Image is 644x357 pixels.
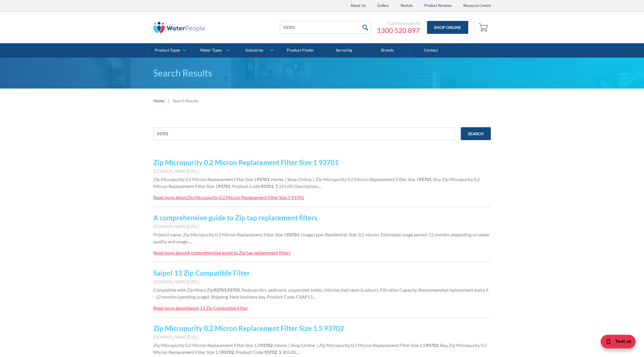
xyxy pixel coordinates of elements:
div: [DOMAIN_NAME][URL] [153,223,491,230]
span: . Reduces dirt, sediment, suspended solids, chlorine, bad taste & odours. Filtration Capacity. Re... [153,287,488,299]
a: Contact [409,43,453,58]
div: Industries [246,48,263,53]
span: … [318,183,322,189]
span: Compatible with Zip filters Zip [153,287,213,293]
div: A comprehensive guide to Zip tap replacement filters [187,250,291,255]
span: . Buy Zip Micropurity 0.2 Micron Replacement Filter Size 1.5 [153,342,487,355]
span: Zip Micropurity 0.2 Micron Replacement Filter Size 1.5 [153,342,260,348]
div: Read more about [153,250,187,255]
strong: 93701 [257,176,269,182]
a: Saipol 13 Zip Compatible Filter [153,269,250,277]
a: Read more aboutSaipol 13 Zip Compatible Filter [153,305,248,311]
h1: Search Results [153,66,491,80]
a: Read more aboutA comprehensive guide to Zip tap replacement filters [153,249,291,256]
a: Home [153,98,164,104]
div: [DOMAIN_NAME][URL] [153,334,491,340]
div: Product Types [155,48,180,53]
div: [DOMAIN_NAME][URL] [153,278,491,285]
a: Read more aboutZip Micropurity 0.2 Micron Replacement Filter Size 1 93701 [153,194,304,201]
div: [DOMAIN_NAME][URL] [153,168,491,174]
span: … [297,349,300,355]
div: Saipol 13 Zip Compatible Filter [187,305,248,311]
strong: 93701 [419,176,432,182]
strong: 93705 [227,287,240,293]
img: shopping cart [478,23,489,32]
a: Water Types [191,43,234,58]
span: . Product Code: [234,349,264,355]
a: Industries [235,43,278,58]
strong: 93703 [213,287,226,293]
span: . Home. | Shop Online. | Zip Micropurity 0.2 Micron Replacement Filter Size 1.5 [273,342,426,348]
div: Zip Micropurity 0.2 Micron Replacement Filter Size 1 93701 [187,195,304,200]
div: Water Types [200,48,222,53]
span: … [188,239,192,244]
img: The Water People [153,22,205,33]
iframe: podium webchat widget bubble [587,328,644,357]
a: Open empty cart [477,21,491,34]
strong: 93702 [426,342,438,348]
span: . Product Code: [230,183,261,189]
div: Read more about [153,195,187,200]
div: Read more about [153,305,187,311]
div: Search Results [173,98,198,104]
a: A comprehensive guide to Zip tap replacement filters [153,213,317,222]
a: Product Types [148,43,191,58]
span: … [313,294,317,299]
strong: 93702 [264,349,277,355]
input: e.g. chilled water cooler [153,127,455,140]
a: Product Finder [279,43,322,58]
span: . Home. | Shop Online. | Zip Micropurity 0.2 Micron Replacement Filter Size 1 [269,176,419,182]
a: Brands [366,43,409,58]
strong: 93701 [261,183,274,189]
a: Zip Micropurity 0.2 Micron Replacement Filter Size 1 93701 [153,158,339,166]
div: | [167,97,170,104]
div: Call the experts [377,20,420,26]
strong: 93702 [221,349,234,355]
span: Product name: Zip Micropurity 0.2 Micron Replacement Filter Size 1 [153,232,286,237]
span: . $ 305.00. [277,349,297,355]
span: . Buy Zip Micropurity 0.2 Micron Replacement Filter Size 1 [153,176,480,189]
strong: 93701 [286,232,299,237]
input: Search products [280,21,371,34]
strong: 93701 [218,183,230,189]
a: Servicing [322,43,366,58]
input: Search [461,127,491,140]
span: . Usage type: Residential. Size: 0.2 micron. Estimated usage period: 12 months depending on water... [153,232,490,244]
strong: 93702 [260,342,273,348]
a: Shop Online [427,21,468,34]
a: 1300 520 897 [377,26,420,35]
span: . $ 225.00. Description. [274,183,318,189]
a: Zip Micropurity 0.2 Micron Replacement Filter Size 1.5 93702 [153,324,344,332]
span: Zip Micropurity 0.2 Micron Replacement Filter Size 1 [153,176,257,182]
span: , [226,287,227,293]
